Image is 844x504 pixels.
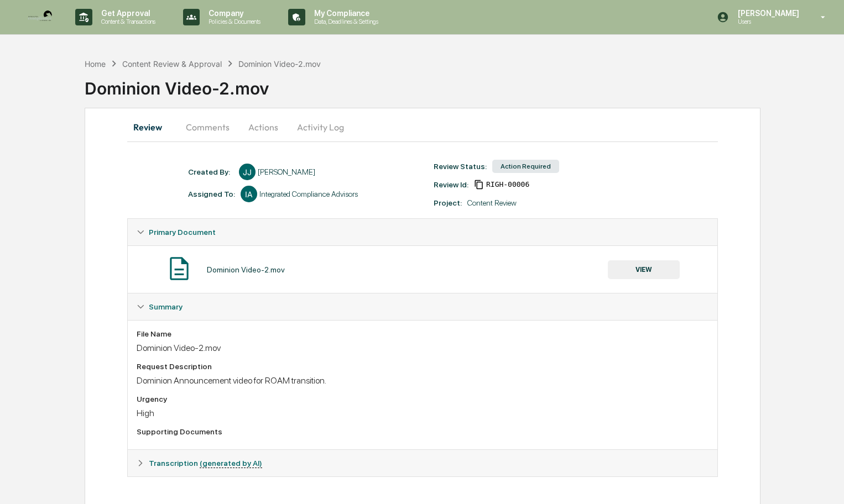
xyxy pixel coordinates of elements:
[128,245,717,293] div: Primary Document
[122,59,222,69] div: Content Review & Approval
[27,4,53,30] img: logo
[137,408,708,418] div: High
[729,18,805,25] p: Users
[434,198,462,207] div: Project:
[200,459,262,468] u: (generated by AI)
[92,9,161,18] p: Get Approval
[434,162,487,171] div: Review Status:
[128,320,717,449] div: Summary
[188,167,233,176] div: Created By: ‎ ‎
[127,114,177,140] button: Review
[492,160,559,173] div: Action Required
[149,459,262,468] span: Transcription
[137,343,708,353] div: Dominion Video-2.mov
[92,18,161,25] p: Content & Transactions
[127,114,718,140] div: secondary tabs example
[177,114,238,140] button: Comments
[608,260,680,279] button: VIEW
[241,186,257,202] div: IA
[486,180,529,189] span: 2c42b71d-5f04-42a2-9e76-08125e25299e
[85,70,844,98] div: Dominion Video-2.mov
[238,114,288,140] button: Actions
[434,180,468,189] div: Review Id:
[137,362,708,371] div: Request Description
[188,190,235,198] div: Assigned To:
[149,228,216,237] span: Primary Document
[200,18,266,25] p: Policies & Documents
[305,9,384,18] p: My Compliance
[137,329,708,338] div: File Name
[137,395,708,403] div: Urgency
[85,59,106,69] div: Home
[200,9,266,18] p: Company
[128,293,717,320] div: Summary
[288,114,353,140] button: Activity Log
[467,198,517,207] div: Content Review
[238,59,321,69] div: Dominion Video-2.mov
[128,450,717,476] div: Transcription (generated by AI)
[165,255,193,282] img: Document Icon
[258,167,315,176] div: [PERSON_NAME]
[239,164,256,180] div: JJ
[207,265,285,274] div: Dominion Video-2.mov
[259,190,358,198] div: Integrated Compliance Advisors
[137,427,708,436] div: Supporting Documents
[729,9,805,18] p: [PERSON_NAME]
[149,302,183,311] span: Summary
[128,219,717,245] div: Primary Document
[305,18,384,25] p: Data, Deadlines & Settings
[137,375,708,386] div: Dominion Announcement video for ROAM transition.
